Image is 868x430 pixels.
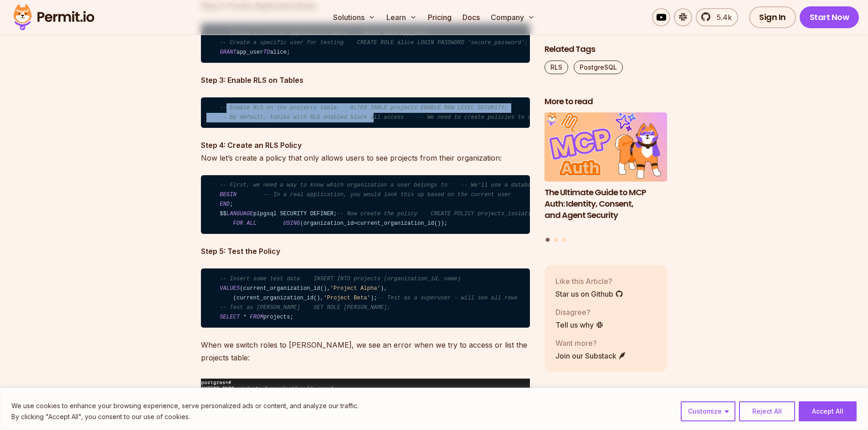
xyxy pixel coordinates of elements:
a: 5.4k [696,8,738,26]
p: Disagree? [555,307,604,318]
span: -- Test as a superuser - will see all rows SELECT * FROM projects; [377,295,608,301]
span: SELECT [220,314,240,320]
span: -- Enable RLS on the projects table ALTER TABLE projects ENABLE ROW LEVEL SECURITY; [220,105,508,111]
span: END [220,201,230,207]
span: -- Create a specific user for testing CREATE ROLE alice LOGIN PASSWORD 'secure_password'; [220,40,528,46]
li: 1 of 3 [544,113,668,233]
p: Want more? [555,338,627,349]
a: The Ultimate Guide to MCP Auth: Identity, Consent, and Agent SecurityThe Ultimate Guide to MCP Au... [544,113,668,233]
a: Pricing [424,8,455,26]
span: 'Project Beta' [324,295,370,301]
span: 'Project Alpha' [330,285,380,292]
a: RLS [544,61,568,74]
button: Learn [383,8,421,26]
a: Docs [459,8,483,26]
a: Star us on Github [555,288,623,299]
button: Company [487,8,539,26]
span: BEGIN [220,192,236,198]
button: Solutions [329,8,379,26]
span: VALUES [220,285,240,292]
code: (current_organization_id(), ), (current_organization_id(), ); projects; [201,268,530,328]
span: FOR [233,220,243,227]
h2: More to read [544,96,668,107]
div: Posts [544,113,668,243]
span: -- Now create the policy CREATE POLICY projects_isolation_policy ON projects [337,211,601,217]
span: GRANT [220,49,236,56]
a: Start Now [800,6,859,28]
p: Like this Article? [555,276,623,287]
span: TO [263,49,270,56]
a: PostgreSQL [574,61,623,74]
strong: Step 5: Test the Policy [201,247,280,256]
code: ; $$ plpgsql SECURITY DEFINER; (organization_id current_organization_id()); [201,175,530,234]
span: -- Test as [PERSON_NAME] SET ROLE [PERSON_NAME]; [220,304,390,311]
a: Tell us why [555,319,604,330]
button: Reject All [739,401,795,421]
span: FROM [250,314,263,320]
button: Accept All [799,401,857,421]
img: The Ultimate Guide to MCP Auth: Identity, Consent, and Agent Security [544,113,668,182]
span: 5.4k [711,12,732,23]
h3: The Ultimate Guide to MCP Auth: Identity, Consent, and Agent Security [544,187,668,221]
span: -- By default, tables with RLS enabled block all access -- We need to create policies to allow sp... [220,114,598,121]
p: By clicking "Accept All", you consent to our use of cookies. [11,411,359,422]
a: Sign In [749,6,796,28]
p: When we switch roles to [PERSON_NAME], we see an error when we try to access or list the projects... [201,339,530,364]
p: We use cookies to enhance your browsing experience, serve personalized ads or content, and analyz... [11,400,359,411]
button: Go to slide 2 [554,238,558,242]
button: Go to slide 3 [562,238,565,242]
button: Customize [681,401,735,421]
strong: Step 3: Enable RLS on Tables [201,76,303,85]
strong: Step 4: Create an RLS Policy [201,141,302,150]
h2: Related Tags [544,44,668,55]
img: Permit logo [9,2,98,33]
button: Go to slide 1 [546,238,550,242]
span: -- Insert some test data INSERT INTO projects (organization_id, name) [220,276,461,282]
span: USING [283,220,300,227]
a: Join our Substack [555,350,627,361]
p: Now let’s create a policy that only allows users to see projects from their organization: [201,139,530,164]
span: = [354,220,357,227]
span: LANGUAGE [226,211,253,217]
code: app_user alice; [201,23,530,63]
span: ALL [247,220,257,227]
